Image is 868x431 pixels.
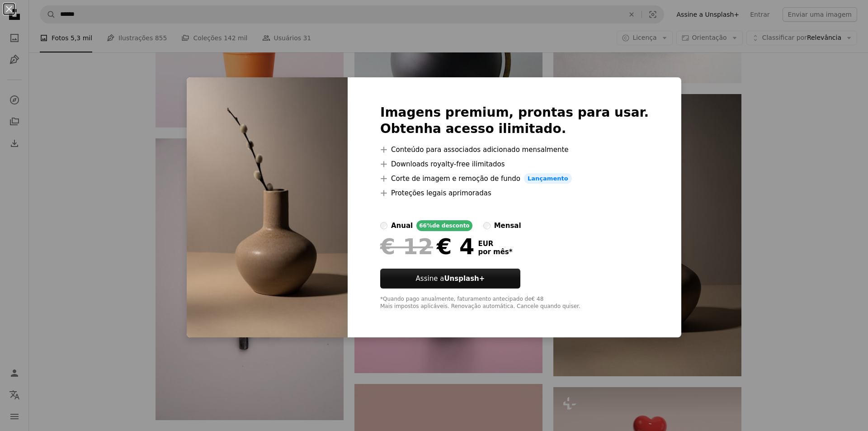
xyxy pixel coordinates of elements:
div: *Quando pago anualmente, faturamento antecipado de € 48 Mais impostos aplicáveis. Renovação autom... [380,296,649,310]
div: 66% de desconto [416,220,472,231]
span: por mês * [478,248,512,256]
span: Lançamento [524,173,572,184]
input: mensal [483,222,491,229]
button: Assine aUnsplash+ [380,269,520,289]
div: anual [391,220,413,231]
div: € 4 [380,235,474,258]
li: Downloads royalty-free ilimitados [380,159,649,170]
h2: Imagens premium, prontas para usar. Obtenha acesso ilimitado. [380,104,649,137]
li: Corte de imagem e remoção de fundo [380,173,649,184]
li: Proteções legais aprimoradas [380,188,649,199]
input: anual66%de desconto [380,222,387,229]
img: premium_photo-1689247946068-11a1734318b8 [187,77,348,338]
strong: Unsplash+ [444,275,485,283]
span: EUR [478,240,512,248]
span: € 12 [380,235,433,258]
div: mensal [494,220,521,231]
li: Conteúdo para associados adicionado mensalmente [380,144,649,155]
